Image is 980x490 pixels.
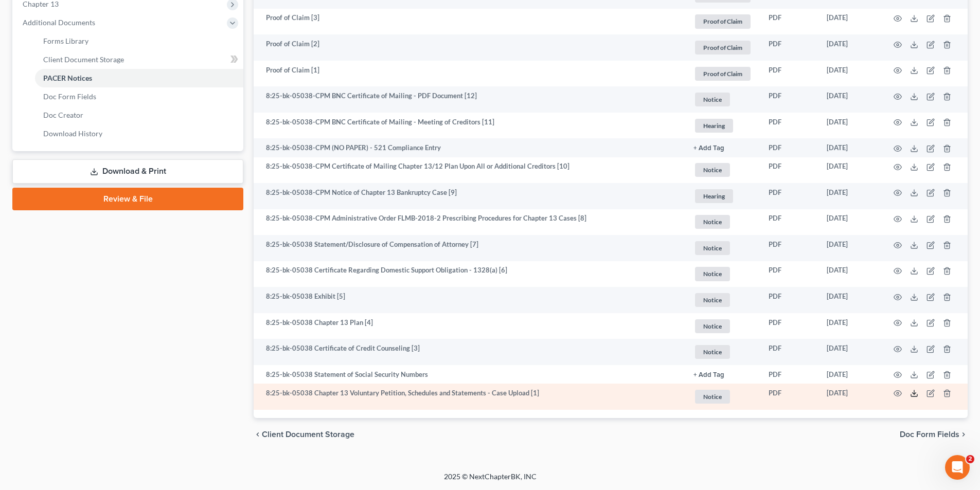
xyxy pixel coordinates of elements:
[818,209,881,235] td: [DATE]
[760,86,818,113] td: PDF
[818,157,881,184] td: [DATE]
[695,319,730,333] span: Notice
[43,37,88,45] span: Forms Library
[818,261,881,287] td: [DATE]
[695,14,751,28] span: Proof of Claim
[693,91,752,108] a: Notice
[695,215,730,229] span: Notice
[966,455,974,463] span: 2
[900,430,959,439] span: Doc Form Fields
[760,365,818,384] td: PDF
[693,65,752,82] a: Proof of Claim
[818,339,881,365] td: [DATE]
[43,92,96,101] span: Doc Form Fields
[695,345,730,359] span: Notice
[760,261,818,287] td: PDF
[695,390,730,404] span: Notice
[695,119,733,133] span: Hearing
[43,74,92,82] span: PACER Notices
[693,292,752,308] a: Notice
[12,188,243,210] a: Review & File
[695,267,730,281] span: Notice
[693,265,752,282] a: Notice
[35,87,243,106] a: Doc Form Fields
[760,209,818,235] td: PDF
[254,384,685,410] td: 8:25-bk-05038 Chapter 13 Voluntary Petition, Schedules and Statements - Case Upload [1]
[818,313,881,339] td: [DATE]
[760,287,818,313] td: PDF
[254,113,685,139] td: 8:25-bk-05038-CPM BNC Certificate of Mailing - Meeting of Creditors [11]
[254,313,685,339] td: 8:25-bk-05038 Chapter 13 Plan [4]
[693,39,752,56] a: Proof of Claim
[760,157,818,184] td: PDF
[693,370,752,379] a: + Add Tag
[818,61,881,87] td: [DATE]
[254,138,685,157] td: 8:25-bk-05038-CPM (NO PAPER) - 521 Compliance Entry
[43,129,102,138] span: Download History
[35,124,243,143] a: Download History
[818,138,881,157] td: [DATE]
[818,113,881,139] td: [DATE]
[35,32,243,50] a: Forms Library
[693,388,752,405] a: Notice
[693,318,752,335] a: Notice
[254,34,685,61] td: Proof of Claim [2]
[760,61,818,87] td: PDF
[35,69,243,87] a: PACER Notices
[760,384,818,410] td: PDF
[254,430,354,439] button: chevron_left Client Document Storage
[760,313,818,339] td: PDF
[693,13,752,30] a: Proof of Claim
[693,343,752,360] a: Notice
[254,339,685,365] td: 8:25-bk-05038 Certificate of Credit Counseling [3]
[959,430,968,439] i: chevron_right
[197,471,783,490] div: 2025 © NextChapterBK, INC
[254,430,262,439] i: chevron_left
[760,34,818,61] td: PDF
[695,189,733,203] span: Hearing
[760,235,818,261] td: PDF
[818,86,881,113] td: [DATE]
[254,209,685,235] td: 8:25-bk-05038-CPM Administrative Order FLMB-2018-2 Prescribing Procedures for Chapter 13 Cases [8]
[945,455,970,480] iframe: Intercom live chat
[254,86,685,113] td: 8:25-bk-05038-CPM BNC Certificate of Mailing - PDF Document [12]
[254,365,685,384] td: 8:25-bk-05038 Statement of Social Security Numbers
[760,113,818,139] td: PDF
[693,372,724,378] button: + Add Tag
[35,106,243,124] a: Doc Creator
[818,183,881,209] td: [DATE]
[693,213,752,230] a: Notice
[254,183,685,209] td: 8:25-bk-05038-CPM Notice of Chapter 13 Bankruptcy Case [9]
[760,183,818,209] td: PDF
[693,117,752,134] a: Hearing
[695,67,751,81] span: Proof of Claim
[693,145,724,152] button: + Add Tag
[43,55,124,64] span: Client Document Storage
[254,157,685,184] td: 8:25-bk-05038-CPM Certificate of Mailing Chapter 13/12 Plan Upon All or Additional Creditors [10]
[43,111,83,119] span: Doc Creator
[254,287,685,313] td: 8:25-bk-05038 Exhibit [5]
[818,384,881,410] td: [DATE]
[695,293,730,307] span: Notice
[818,235,881,261] td: [DATE]
[693,143,752,153] a: + Add Tag
[695,241,730,255] span: Notice
[262,430,354,439] span: Client Document Storage
[900,430,968,439] button: Doc Form Fields chevron_right
[695,163,730,177] span: Notice
[760,138,818,157] td: PDF
[254,9,685,35] td: Proof of Claim [3]
[695,41,751,55] span: Proof of Claim
[818,365,881,384] td: [DATE]
[23,18,95,27] span: Additional Documents
[695,93,730,106] span: Notice
[254,235,685,261] td: 8:25-bk-05038 Statement/Disclosure of Compensation of Attorney [7]
[12,159,243,184] a: Download & Print
[693,240,752,257] a: Notice
[760,9,818,35] td: PDF
[818,287,881,313] td: [DATE]
[693,188,752,205] a: Hearing
[818,34,881,61] td: [DATE]
[254,261,685,287] td: 8:25-bk-05038 Certificate Regarding Domestic Support Obligation - 1328(a) [6]
[818,9,881,35] td: [DATE]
